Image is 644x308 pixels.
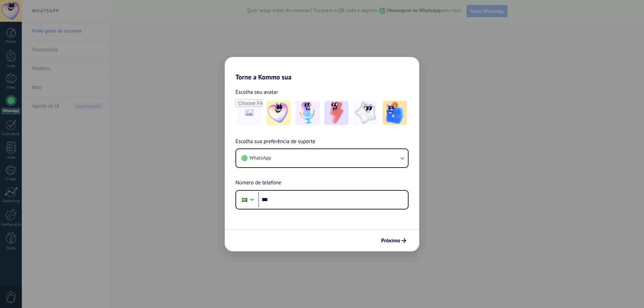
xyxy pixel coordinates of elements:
[235,179,281,187] span: Número de telefone
[296,101,320,125] img: -2.jpeg
[324,101,348,125] img: -3.jpeg
[266,101,290,125] img: -1.jpeg
[383,101,407,125] img: -5.jpeg
[381,238,400,243] span: Próximo
[238,193,251,207] div: Brazil: + 55
[235,88,278,97] span: Escolha seu avatar
[235,137,315,146] span: Escolha sua preferência de suporte
[378,235,409,246] button: Próximo
[250,155,271,162] span: WhatsApp
[236,149,408,167] button: WhatsApp
[354,101,378,125] img: -4.jpeg
[225,57,419,81] h2: Torne a Kommo sua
